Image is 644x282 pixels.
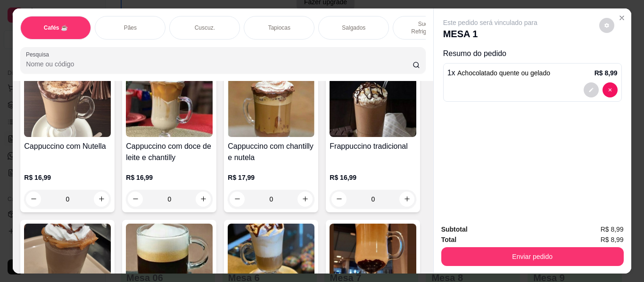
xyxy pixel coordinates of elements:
p: R$ 17,99 [228,173,314,182]
button: increase-product-quantity [399,192,414,207]
button: Enviar pedido [441,247,624,266]
button: increase-product-quantity [94,192,109,207]
p: R$ 16,99 [330,173,416,182]
span: R$ 8,99 [601,224,624,234]
p: MESA 1 [443,27,537,40]
button: decrease-product-quantity [584,82,599,97]
p: Cuscuz. [195,24,215,32]
img: product-image [228,78,314,137]
strong: Subtotal [441,226,468,233]
img: product-image [126,78,213,137]
span: Achocolatado quente ou gelado [457,69,550,77]
h4: Cappuccino com chantilly e nutela [228,141,314,163]
p: Cafés ☕ [44,24,68,32]
img: product-image [24,78,111,137]
button: increase-product-quantity [196,192,211,207]
p: Tapiocas [268,24,290,32]
button: decrease-product-quantity [331,192,347,207]
p: Salgados [342,24,365,32]
p: Sucos e Refrigerantes [401,20,455,35]
p: Este pedido será vinculado para [443,18,537,27]
span: R$ 8,99 [601,234,624,245]
label: Pesquisa [26,50,52,58]
img: product-image [330,78,416,137]
p: R$ 16,99 [24,173,111,182]
button: increase-product-quantity [297,192,313,207]
h4: Cappuccino com doce de leite e chantilly [126,141,213,163]
button: decrease-product-quantity [599,18,614,33]
button: decrease-product-quantity [128,192,143,207]
p: 1 x [447,67,550,79]
h4: Cappuccino com Nutella [24,141,111,152]
strong: Total [441,236,456,243]
p: R$ 16,99 [126,173,213,182]
p: R$ 8,99 [594,68,618,78]
button: Close [614,10,629,25]
p: Pães [124,24,137,32]
h4: Frappuccino tradicional [330,141,416,152]
button: decrease-product-quantity [26,192,41,207]
button: decrease-product-quantity [230,192,245,207]
button: decrease-product-quantity [603,82,618,97]
p: Resumo do pedido [443,48,622,59]
input: Pesquisa [26,59,413,69]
